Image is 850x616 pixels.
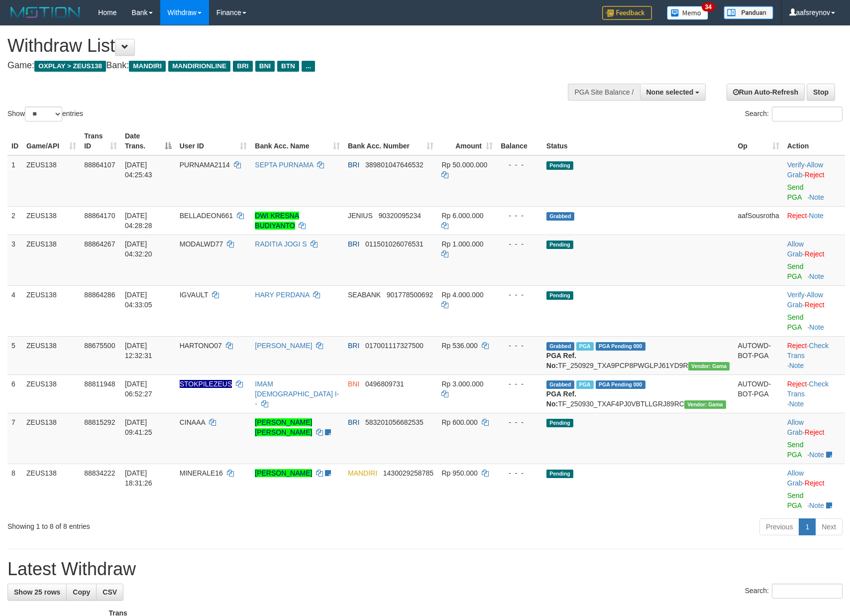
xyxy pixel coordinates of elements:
a: Reject [805,171,825,179]
h4: Game: Bank: [7,61,557,71]
a: Verify [787,291,805,299]
th: Action [783,127,845,155]
th: Trans ID: activate to sort column ascending [80,127,121,155]
span: BRI [348,161,359,169]
span: Copy 901778500692 to clipboard [387,291,433,299]
td: 3 [7,235,22,285]
input: Search: [772,584,843,599]
div: - - - [501,160,538,170]
a: Send PGA [787,441,804,459]
a: Reject [805,301,825,309]
th: Amount: activate to sort column ascending [437,127,497,155]
th: ID [7,127,22,155]
span: Copy 017001117327500 to clipboard [365,342,424,350]
td: · · [783,374,845,413]
span: MINERALE16 [180,469,223,477]
span: · [787,469,805,487]
a: Reject [805,479,825,487]
span: 88811948 [84,380,115,388]
td: TF_250929_TXA9PCP8PWGLPJ61YD9R [542,336,734,374]
a: Note [809,193,824,201]
th: User ID: activate to sort column ascending [176,127,251,155]
span: Vendor URL: https://trx31.1velocity.biz [684,400,726,409]
a: [PERSON_NAME] [255,342,312,350]
a: Note [809,272,824,280]
img: Button%20Memo.svg [667,6,709,20]
span: PGA Pending [596,380,645,389]
span: 88864107 [84,161,115,169]
a: Reject [787,212,807,220]
span: 88675500 [84,342,115,350]
span: BRI [348,240,359,248]
td: ZEUS138 [22,285,80,336]
td: ZEUS138 [22,464,80,514]
a: IMAM [DEMOGRAPHIC_DATA] I-- [255,380,339,408]
span: Rp 600.000 [441,418,477,426]
span: BTN [277,61,299,72]
span: [DATE] 04:33:05 [125,291,152,309]
span: PURNAMA2114 [180,161,230,169]
td: AUTOWD-BOT-PGA [734,336,783,374]
a: Reject [787,342,807,350]
div: - - - [501,211,538,221]
a: Allow Grab [787,418,804,436]
span: BELLADEON661 [180,212,233,220]
span: [DATE] 12:32:31 [125,342,152,360]
span: Marked by aaftrukkakada [576,342,594,351]
span: Pending [546,419,573,427]
span: MANDIRI [348,469,377,477]
td: · [783,206,845,235]
a: Verify [787,161,805,169]
span: BRI [348,342,359,350]
a: Previous [759,518,799,535]
span: · [787,418,805,436]
td: ZEUS138 [22,206,80,235]
a: Reject [805,250,825,258]
a: Check Trans [787,342,829,360]
span: MODALWD77 [180,240,223,248]
a: Note [789,400,804,408]
td: · · [783,336,845,374]
span: Grabbed [546,212,574,221]
span: BNI [348,380,359,388]
td: 8 [7,464,22,514]
a: Reject [805,428,825,436]
div: - - - [501,468,538,478]
td: aafSousrotha [734,206,783,235]
h1: Latest Withdraw [7,559,843,579]
input: Search: [772,107,843,122]
th: Bank Acc. Name: activate to sort column ascending [251,127,344,155]
td: 2 [7,206,22,235]
th: Game/API: activate to sort column ascending [22,127,80,155]
span: [DATE] 04:28:28 [125,212,152,230]
span: Copy 389801047646532 to clipboard [365,161,424,169]
td: ZEUS138 [22,336,80,374]
a: Stop [807,84,835,101]
div: - - - [501,239,538,249]
div: PGA Site Balance / [568,84,639,101]
a: Send PGA [787,492,804,509]
a: SEPTA PURNAMA [255,161,313,169]
span: Rp 50.000.000 [441,161,487,169]
span: Copy [73,588,90,596]
div: - - - [501,290,538,300]
span: [DATE] 06:52:27 [125,380,152,398]
a: Next [815,518,843,535]
a: Run Auto-Refresh [727,84,805,101]
a: Check Trans [787,380,829,398]
span: MANDIRI [129,61,166,72]
span: IGVAULT [180,291,209,299]
td: ZEUS138 [22,374,80,413]
a: Show 25 rows [7,584,67,601]
td: · [783,235,845,285]
span: Pending [546,291,573,300]
a: RADITIA JOGI S [255,240,307,248]
span: Rp 536.000 [441,342,477,350]
span: CINAAA [180,418,205,426]
span: Rp 950.000 [441,469,477,477]
td: · · [783,155,845,207]
span: Pending [546,470,573,478]
span: JENIUS [348,212,373,220]
a: Note [789,362,804,370]
span: Vendor URL: https://trx31.1velocity.biz [688,362,730,370]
